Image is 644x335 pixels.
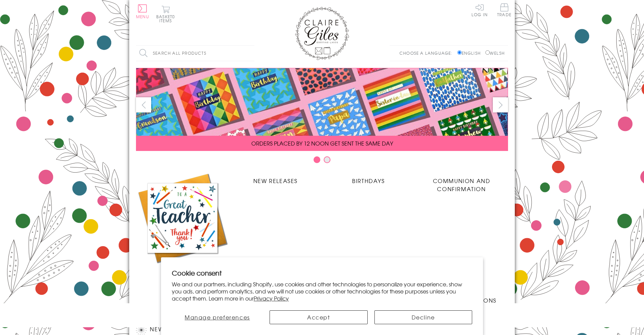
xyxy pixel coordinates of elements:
[485,50,505,56] label: Welsh
[485,50,490,55] input: Welsh
[172,310,263,324] button: Manage preferences
[322,172,415,185] a: Birthdays
[136,14,149,20] span: Menu
[136,291,229,304] a: Anniversary
[248,46,254,61] input: Search
[185,313,250,321] span: Manage preferences
[433,177,490,193] span: Communion and Confirmation
[136,172,229,278] a: Academic
[159,14,175,24] span: 0 items
[136,97,151,112] button: prev
[295,7,349,60] img: Claire Giles Greetings Cards
[374,310,473,324] button: Decline
[270,310,368,324] button: Accept
[136,156,508,166] div: Carousel Pagination
[415,172,508,193] a: Communion and Confirmation
[172,281,472,302] p: We and our partners, including Shopify, use cookies and other technologies to personalize your ex...
[497,3,511,17] span: Trade
[399,50,456,56] p: Choose a language:
[497,3,511,18] a: Trade
[254,294,289,302] a: Privacy Policy
[172,268,472,278] h2: Cookie consent
[251,139,393,147] span: ORDERS PLACED BY 12 NOON GET SENT THE SAME DAY
[324,156,330,163] button: Carousel Page 2
[136,325,251,335] h2: Newsletter
[493,97,508,112] button: next
[457,50,462,55] input: English
[352,177,385,185] span: Birthdays
[136,4,149,19] button: Menu
[229,172,322,185] a: New Releases
[253,177,298,185] span: New Releases
[136,46,254,61] input: Search all products
[314,156,320,163] button: Carousel Page 1 (Current Slide)
[471,3,488,17] a: Log In
[156,5,175,23] button: Basket0 items
[457,50,484,56] label: English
